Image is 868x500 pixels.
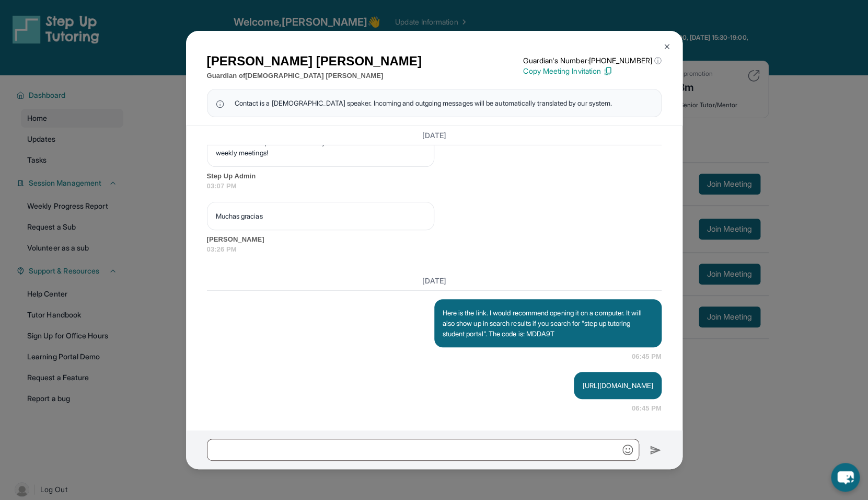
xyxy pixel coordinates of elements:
img: info Icon [216,98,224,108]
span: Step Up Admin [207,171,662,181]
img: Close Icon [663,42,671,51]
span: 03:26 PM [207,244,662,255]
p: Here is the link. I would recommend opening it on a computer. It will also show up in search resu... [443,308,653,339]
p: Copy Meeting Invitation [523,66,661,76]
p: Guardian's Number: [PHONE_NUMBER] [523,55,661,66]
span: 06:45 PM [632,403,662,414]
img: Emoji [622,445,633,455]
h3: [DATE] [207,130,662,141]
button: chat-button [831,463,860,492]
span: Contact is a [DEMOGRAPHIC_DATA] speaker. Incoming and outgoing messages will be automatically tra... [235,98,612,108]
p: [URL][DOMAIN_NAME] [582,380,653,391]
p: Muchas gracias [216,211,425,221]
p: Guardian of [DEMOGRAPHIC_DATA] [PERSON_NAME] [207,71,422,81]
span: 06:45 PM [632,351,662,362]
span: [PERSON_NAME] [207,234,662,245]
h3: [DATE] [207,276,662,286]
h1: [PERSON_NAME] [PERSON_NAME] [207,52,422,71]
span: 03:07 PM [207,181,662,191]
img: Copy Icon [603,66,612,76]
span: ⓘ [654,55,661,66]
img: Send icon [650,444,662,457]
